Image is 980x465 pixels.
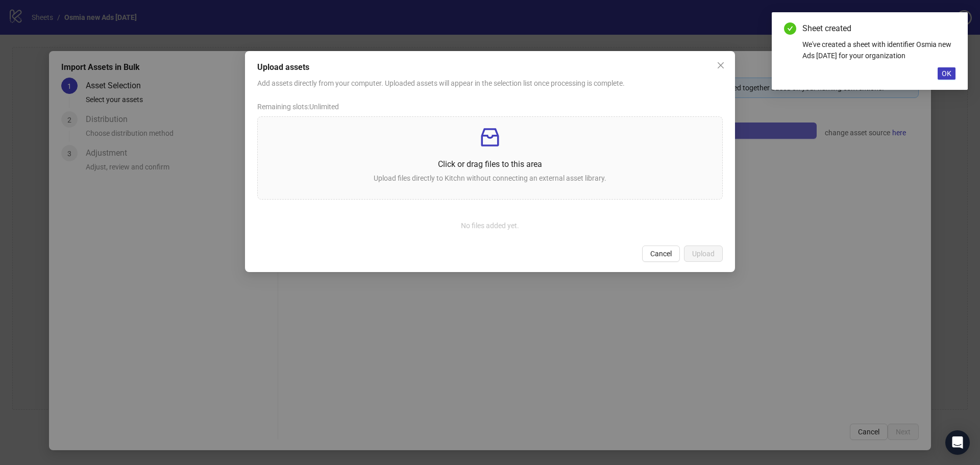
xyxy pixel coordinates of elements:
button: Upload [684,246,723,262]
span: Cancel [650,250,672,258]
span: check-circle [784,22,796,35]
div: Upload assets [257,61,723,74]
span: inbox [478,125,502,150]
div: No files added yet. [257,212,723,239]
a: Close [944,22,955,34]
button: Cancel [642,246,680,262]
span: OK [942,69,951,78]
span: Remaining slots: Unlimited [257,103,339,111]
div: Sheet created [802,22,955,35]
div: Open Intercom Messenger [945,430,970,455]
div: We've created a sheet with identifier Osmia new Ads [DATE] for your organization [802,39,955,61]
button: Close [713,57,729,74]
p: Click or drag files to this area [266,158,714,170]
span: close [717,61,725,69]
span: Add assets directly from your computer. Uploaded assets will appear in the selection list once pr... [257,79,625,87]
button: OK [938,67,955,80]
p: Upload files directly to Kitchn without connecting an external asset library. [266,173,714,184]
span: inboxClick or drag files to this areaUpload files directly to Kitchn without connecting an extern... [258,117,722,199]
